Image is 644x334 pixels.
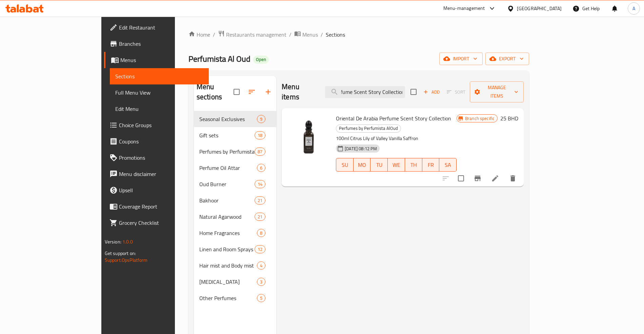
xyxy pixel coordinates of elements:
[119,40,203,48] span: Branches
[199,213,255,221] span: Natural Agarwood
[104,150,209,166] a: Promotions
[199,131,255,139] span: Gift sets
[439,53,483,65] button: import
[199,148,255,156] span: Perfumes by Perfumista AlOud
[257,229,265,237] div: items
[253,56,269,64] div: Open
[505,170,521,186] button: delete
[199,180,255,188] span: Oud Burner
[470,81,524,102] button: Manage items
[336,134,457,143] p: 100ml Citrus Lily of Valley Vanilla Saffron
[119,170,203,178] span: Menu disclaimer
[373,160,385,170] span: TU
[491,55,524,63] span: export
[199,164,257,172] span: Perfume Oil Attar
[454,171,468,185] span: Select to update
[491,174,499,182] a: Edit menu item
[199,229,257,237] div: Home Fragrances
[188,51,250,66] span: Perfumista Al Oud
[119,219,203,227] span: Grocery Checklist
[336,158,354,172] button: SU
[213,31,215,39] li: /
[104,133,209,150] a: Coupons
[257,115,265,123] div: items
[199,278,257,286] div: Skin Care
[122,237,133,246] span: 1.0.0
[442,160,454,170] span: SA
[194,209,276,225] div: Natural Agarwood21
[194,290,276,306] div: Other Perfumes5
[405,158,422,172] button: TH
[354,158,371,172] button: MO
[119,121,203,129] span: Choice Groups
[255,214,265,220] span: 21
[370,158,388,172] button: TU
[255,132,265,139] span: 18
[257,262,265,269] span: 4
[255,148,265,156] div: items
[194,111,276,127] div: Seasonal Exclusives9
[422,88,441,96] span: Add
[439,158,457,172] button: SA
[194,108,276,309] nav: Menu sections
[199,278,257,286] span: [MEDICAL_DATA]
[194,225,276,241] div: Home Fragrances8
[194,241,276,257] div: Linen and Room Sprays12
[119,154,203,162] span: Promotions
[390,160,402,170] span: WE
[422,158,440,172] button: FR
[194,143,276,160] div: Perfumes by Perfumista AlOud87
[500,114,518,123] h6: 25 BHD
[485,53,529,65] button: export
[443,4,485,13] div: Menu-management
[336,124,401,132] span: Perfumes by Perfumista AlOud
[115,72,203,80] span: Sections
[199,261,257,270] span: Hair mist and Body mist
[244,84,260,100] span: Sort sections
[110,101,209,117] a: Edit Menu
[104,19,209,36] a: Edit Restaurant
[289,31,291,39] li: /
[442,87,470,97] span: Select section first
[255,213,265,221] div: items
[199,196,255,204] span: Bakhoor
[194,127,276,143] div: Gift sets18
[255,131,265,139] div: items
[199,245,255,253] span: Linen and Room Sprays
[255,149,265,155] span: 87
[104,36,209,52] a: Branches
[339,160,351,170] span: SU
[255,196,265,204] div: items
[302,31,318,39] span: Menus
[421,87,442,97] button: Add
[257,261,265,270] div: items
[105,237,121,246] span: Version:
[255,245,265,253] div: items
[197,82,234,102] h2: Menu sections
[462,115,497,122] span: Branch specific
[475,83,518,100] span: Manage items
[336,124,401,133] div: Perfumes by Perfumista AlOud
[287,114,330,157] img: Oriental De Arabia Perfume Scent Story Collection
[105,249,136,258] span: Get support on:
[421,87,442,97] span: Add item
[255,181,265,188] span: 14
[199,115,257,123] span: Seasonal Exclusives
[194,160,276,176] div: Perfume Oil Attar6
[104,182,209,198] a: Upsell
[408,160,420,170] span: TH
[469,170,486,186] button: Branch-specific-item
[342,145,380,152] span: [DATE] 08:12 PM
[294,30,318,39] a: Menus
[257,278,265,286] div: items
[255,180,265,188] div: items
[356,160,368,170] span: MO
[199,294,257,302] span: Other Perfumes
[226,31,286,39] span: Restaurants management
[336,113,451,123] span: Oriental De Arabia Perfume Scent Story Collection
